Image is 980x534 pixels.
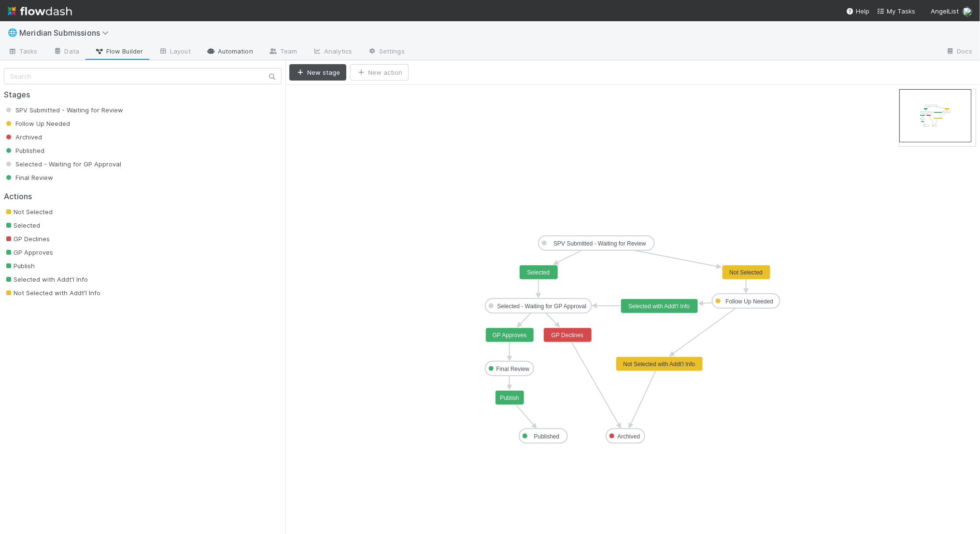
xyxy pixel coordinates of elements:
span: Tasks [8,46,38,56]
span: Selected with Addt'l Info [4,275,88,283]
text: Selected with Addt'l Info [628,303,690,310]
span: My Tasks [877,7,915,15]
span: GP Declines [4,235,50,243]
input: Search [4,68,282,84]
button: New stage [289,64,346,81]
span: 🌐 [8,28,17,37]
text: GP Approves [493,332,527,339]
a: Data [45,44,87,60]
span: Flow Builder [95,46,143,56]
span: Follow Up Needed [4,120,70,127]
text: Selected [527,269,550,276]
text: GP Declines [552,332,583,339]
span: Archived [4,133,42,141]
img: avatar_f32b584b-9fa7-42e4-bca2-ac5b6bf32423.png [963,7,972,16]
span: AngelList [931,7,959,15]
span: Final Review [4,174,53,181]
text: Publish [500,395,519,401]
span: Published [4,147,44,154]
span: Selected - Waiting for GP Approval [4,160,121,168]
span: Meridian Submissions [19,28,114,38]
a: Team [261,44,305,60]
span: Selected [4,221,40,229]
text: Not Selected [730,269,763,276]
a: My Tasks [877,6,915,16]
span: SPV Submitted - Waiting for Review [4,106,123,114]
h2: Stages [4,90,282,99]
span: GP Approves [4,248,53,256]
a: Flow Builder [87,44,151,60]
a: Automation [199,44,261,60]
span: Not Selected with Addt'l Info [4,289,100,297]
text: SPV Submitted - Waiting for Review [554,240,646,247]
text: Archived [618,433,640,440]
text: Follow Up Needed [726,298,774,305]
span: Not Selected [4,208,53,216]
img: logo-inverted-e16ddd16eac7371096b0.svg [8,3,72,19]
button: New action [350,64,409,81]
a: Analytics [305,44,360,60]
text: Not Selected with Addt'l Info [623,361,695,368]
text: Selected - Waiting for GP Approval [497,303,587,310]
a: Settings [360,44,412,60]
h2: Actions [4,192,282,201]
a: Docs [938,44,980,60]
a: Layout [151,44,199,60]
span: Publish [4,262,35,270]
div: Help [846,6,869,16]
text: Final Review [497,366,530,372]
text: Published [534,433,560,440]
